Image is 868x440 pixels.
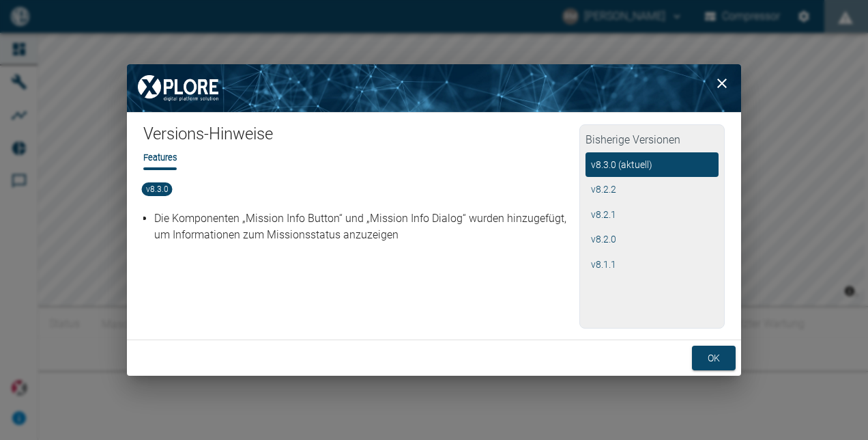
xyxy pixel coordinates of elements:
p: Die Komponenten „Mission Info Button“ und „Mission Info Dialog“ wurden hinzugefügt, um Informatio... [154,210,575,243]
button: v8.2.2 [585,177,719,202]
h1: Versions-Hinweise [143,124,579,151]
span: v8.3.0 [142,182,173,196]
button: v8.2.0 [585,227,719,252]
img: XPLORE Logo [127,64,229,112]
button: ok [692,346,736,371]
button: close [708,70,736,97]
button: v8.2.1 [585,202,719,228]
button: v8.3.0 (aktuell) [585,152,719,178]
h2: Bisherige Versionen [585,130,719,152]
li: Features [143,151,177,164]
button: v8.1.1 [585,252,719,277]
img: background image [127,64,741,112]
